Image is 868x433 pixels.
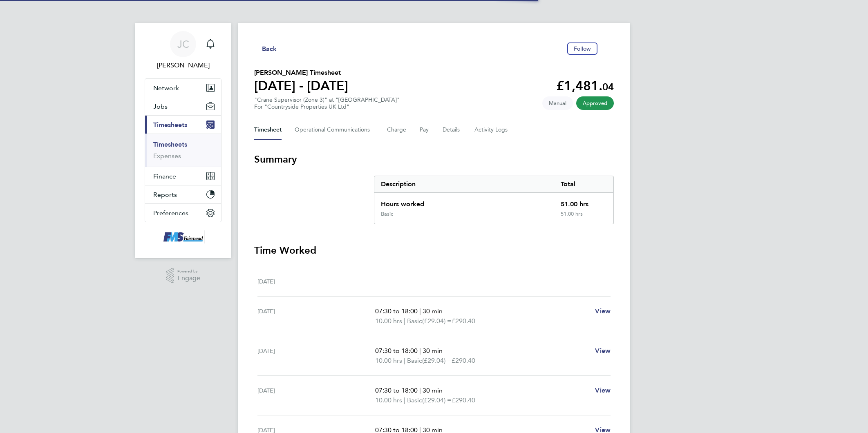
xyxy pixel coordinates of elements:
[375,307,418,315] span: 07:30 to 18:00
[556,78,614,94] app-decimal: £1,481.
[554,193,613,211] div: 51.00 hrs
[422,317,452,325] span: (£29.04) =
[145,185,221,203] button: Reports
[422,357,452,364] span: (£29.04) =
[145,134,221,167] div: Timesheets
[177,275,200,282] span: Engage
[595,346,611,356] a: View
[153,141,187,148] a: Timesheets
[153,172,176,180] span: Finance
[419,307,421,315] span: |
[595,386,611,395] a: View
[177,268,200,275] span: Powered by
[254,96,400,110] div: "Crane Supervisor (Zone 3)" at "[GEOGRAPHIC_DATA]"
[554,211,613,224] div: 51.00 hrs
[254,153,614,166] h3: Summary
[257,277,375,286] div: [DATE]
[602,81,614,93] span: 04
[574,45,591,52] span: Follow
[254,244,614,257] h3: Time Worked
[404,357,405,364] span: |
[542,96,573,110] span: This timesheet was manually created.
[145,31,221,70] a: JC[PERSON_NAME]
[423,386,443,394] span: 30 min
[145,97,221,115] button: Jobs
[257,346,375,366] div: [DATE]
[295,120,374,140] button: Operational Communications
[153,152,181,160] a: Expenses
[145,116,221,134] button: Timesheets
[452,396,475,404] span: £290.40
[254,43,277,54] button: Back
[153,121,187,129] span: Timesheets
[375,347,418,355] span: 07:30 to 18:00
[387,120,407,140] button: Charge
[420,120,430,140] button: Pay
[254,78,348,94] h1: [DATE] - [DATE]
[145,204,221,222] button: Preferences
[153,191,177,199] span: Reports
[601,47,614,51] button: Timesheets Menu
[452,357,475,364] span: £290.40
[257,386,375,405] div: [DATE]
[375,386,418,394] span: 07:30 to 18:00
[375,317,402,325] span: 10.00 hrs
[153,84,179,92] span: Network
[177,39,189,49] span: JC
[381,211,393,217] div: Basic
[153,103,168,110] span: Jobs
[404,396,405,404] span: |
[554,176,613,192] div: Total
[595,386,611,394] span: View
[153,209,188,217] span: Preferences
[374,193,554,211] div: Hours worked
[443,120,461,140] button: Details
[407,316,422,326] span: Basic
[576,96,614,110] span: This timesheet has been approved.
[595,307,611,315] span: View
[145,60,221,70] span: Joanne Conway
[254,120,282,140] button: Timesheet
[419,386,421,394] span: |
[375,396,402,404] span: 10.00 hrs
[254,103,400,110] div: For "Countryside Properties UK Ltd"
[419,347,421,355] span: |
[375,277,378,285] span: –
[567,42,597,55] button: Follow
[375,357,402,364] span: 10.00 hrs
[145,230,221,243] a: Go to home page
[145,167,221,185] button: Finance
[161,230,205,243] img: f-mead-logo-retina.png
[254,68,348,78] h2: [PERSON_NAME] Timesheet
[166,268,201,283] a: Powered byEngage
[595,347,611,355] span: View
[257,306,375,326] div: [DATE]
[423,347,443,355] span: 30 min
[422,396,452,404] span: (£29.04) =
[145,79,221,97] button: Network
[595,306,611,316] a: View
[374,176,614,224] div: Summary
[474,120,509,140] button: Activity Logs
[374,176,554,192] div: Description
[404,317,405,325] span: |
[423,307,443,315] span: 30 min
[407,356,422,366] span: Basic
[452,317,475,325] span: £290.40
[407,395,422,405] span: Basic
[135,23,231,258] nav: Main navigation
[262,44,277,54] span: Back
